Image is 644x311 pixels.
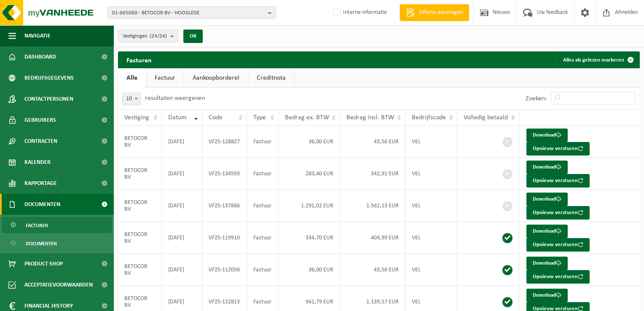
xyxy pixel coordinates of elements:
[202,254,247,286] td: VF25-112056
[526,206,590,220] button: Opnieuw versturen
[24,194,60,215] span: Documenten
[464,114,508,121] span: Volledig betaald
[526,257,568,270] a: Download
[400,4,469,21] a: Offerte aanvragen
[183,29,203,43] button: OK
[247,126,278,158] td: Factuur
[202,190,247,222] td: VF25-137886
[162,158,202,190] td: [DATE]
[2,235,112,251] a: Documenten
[24,253,63,274] span: Product Shop
[118,190,162,222] td: BETOCOR BV
[247,254,278,286] td: Factuur
[526,95,547,102] label: Zoeken:
[405,254,457,286] td: VEL
[150,33,167,39] count: (24/24)
[118,222,162,254] td: BETOCOR BV
[2,217,112,233] a: Facturen
[346,114,394,121] span: Bedrag incl. BTW
[162,190,202,222] td: [DATE]
[123,93,140,105] span: 10
[526,193,568,206] a: Download
[24,110,56,131] span: Gebruikers
[526,225,568,238] a: Download
[24,152,51,173] span: Kalender
[556,51,639,68] button: Alles als gelezen markeren
[118,126,162,158] td: BETOCOR BV
[26,236,57,252] span: Documenten
[118,158,162,190] td: BETOCOR BV
[162,126,202,158] td: [DATE]
[279,126,341,158] td: 36,00 EUR
[162,222,202,254] td: [DATE]
[526,238,590,252] button: Opnieuw versturen
[340,254,405,286] td: 43,56 EUR
[247,222,278,254] td: Factuur
[340,126,405,158] td: 43,56 EUR
[202,158,247,190] td: VF25-134593
[112,7,265,19] span: 01-065060 - BETOCOR BV - HOOGLEDE
[340,222,405,254] td: 404,99 EUR
[247,190,278,222] td: Factuur
[279,222,341,254] td: 334,70 EUR
[184,68,248,88] a: Aankoopborderel
[279,158,341,190] td: 283,40 EUR
[405,190,457,222] td: VEL
[202,222,247,254] td: VF25-119910
[405,222,457,254] td: VEL
[162,254,202,286] td: [DATE]
[24,274,93,295] span: Acceptatievoorwaarden
[118,29,178,42] button: Vestigingen(24/24)
[24,67,74,88] span: Bedrijfsgegevens
[279,190,341,222] td: 1.291,02 EUR
[405,158,457,190] td: VEL
[209,114,223,121] span: Code
[26,217,48,233] span: Facturen
[202,126,247,158] td: VF25-128827
[526,161,568,174] a: Download
[526,270,590,284] button: Opnieuw versturen
[24,88,73,110] span: Contactpersonen
[168,114,187,121] span: Datum
[248,68,294,88] a: Creditnota
[118,254,162,286] td: BETOCOR BV
[253,114,266,121] span: Type
[285,114,329,121] span: Bedrag ex. BTW
[24,25,51,46] span: Navigatie
[24,131,57,152] span: Contracten
[123,30,167,43] span: Vestigingen
[340,190,405,222] td: 1.562,13 EUR
[405,126,457,158] td: VEL
[24,46,56,67] span: Dashboard
[107,6,276,19] button: 01-065060 - BETOCOR BV - HOOGLEDE
[118,51,160,68] h2: Facturen
[340,158,405,190] td: 342,91 EUR
[279,254,341,286] td: 36,00 EUR
[331,6,387,19] label: Interne informatie
[247,158,278,190] td: Factuur
[412,114,446,121] span: Bedrijfscode
[526,142,590,155] button: Opnieuw versturen
[417,8,465,17] span: Offerte aanvragen
[146,68,184,88] a: Factuur
[118,68,146,88] a: Alle
[526,289,568,302] a: Download
[24,173,57,194] span: Rapportage
[124,114,149,121] span: Vestiging
[526,174,590,188] button: Opnieuw versturen
[145,95,205,102] label: resultaten weergeven
[122,93,141,105] span: 10
[526,129,568,142] a: Download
